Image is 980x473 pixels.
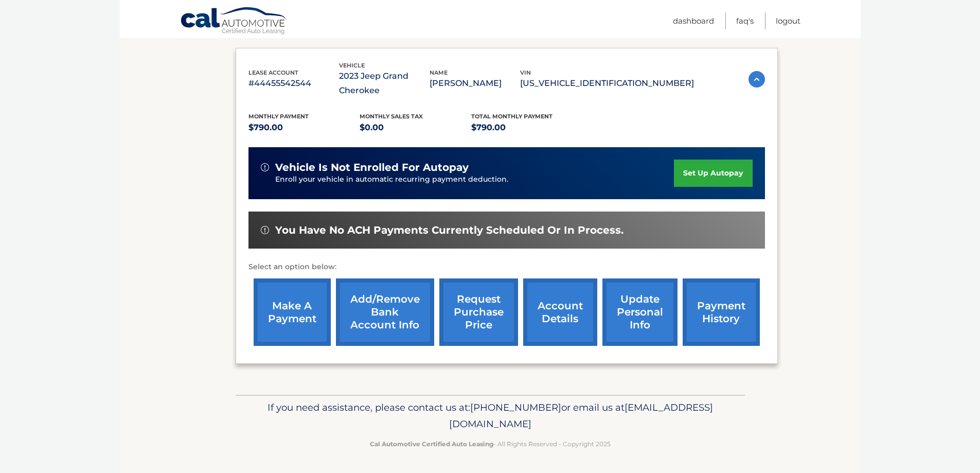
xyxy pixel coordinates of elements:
[275,224,623,237] span: You have no ACH payments currently scheduled or in process.
[248,76,339,91] p: #44455542544
[683,278,760,346] a: payment history
[248,261,765,273] p: Select an option below:
[736,12,754,29] a: FAQ's
[261,226,269,234] img: alert-white.svg
[261,163,269,171] img: alert-white.svg
[602,278,678,346] a: update personal info
[439,278,518,346] a: request purchase price
[248,113,309,120] span: Monthly Payment
[248,69,298,76] span: lease account
[370,440,493,448] strong: Cal Automotive Certified Auto Leasing
[471,113,553,120] span: Total Monthly Payment
[339,62,365,69] span: vehicle
[275,174,674,185] p: Enroll your vehicle in automatic recurring payment deduction.
[336,278,434,346] a: Add/Remove bank account info
[430,76,520,91] p: [PERSON_NAME]
[471,120,583,135] p: $790.00
[470,401,561,413] span: [PHONE_NUMBER]
[520,69,531,76] span: vin
[360,113,423,120] span: Monthly sales Tax
[673,12,714,29] a: Dashboard
[520,76,694,91] p: [US_VEHICLE_IDENTIFICATION_NUMBER]
[254,278,331,346] a: make a payment
[776,12,800,29] a: Logout
[749,71,765,87] img: accordion-active.svg
[449,401,713,430] span: [EMAIL_ADDRESS][DOMAIN_NAME]
[242,399,738,432] p: If you need assistance, please contact us at: or email us at
[430,69,448,76] span: name
[180,7,288,37] a: Cal Automotive
[248,120,360,135] p: $790.00
[339,69,430,98] p: 2023 Jeep Grand Cherokee
[674,160,752,187] a: set up autopay
[360,120,471,135] p: $0.00
[523,278,597,346] a: account details
[275,161,469,174] span: vehicle is not enrolled for autopay
[242,439,738,449] p: - All Rights Reserved - Copyright 2025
